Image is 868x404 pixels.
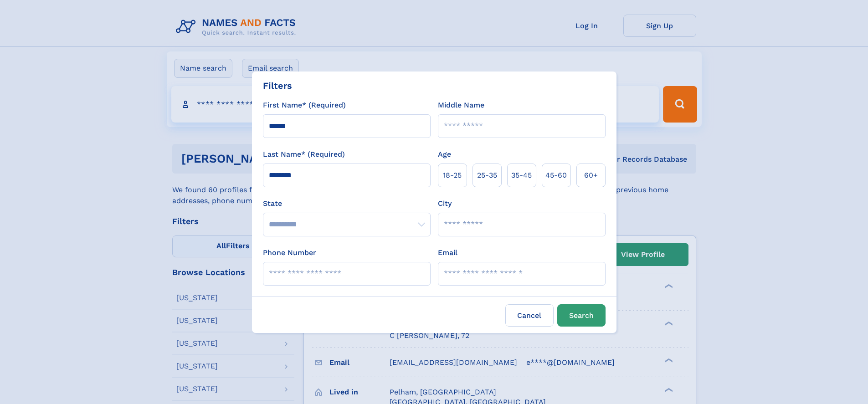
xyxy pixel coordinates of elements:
span: 45‑60 [545,170,567,181]
label: State [263,198,431,209]
span: 35‑45 [511,170,532,181]
div: Filters [263,79,292,92]
label: Email [438,247,457,258]
label: Cancel [505,304,554,327]
span: 25‑35 [477,170,497,181]
span: 60+ [584,170,598,181]
label: First Name* (Required) [263,100,346,111]
button: Search [557,304,606,327]
label: Age [438,149,451,160]
label: City [438,198,452,209]
label: Middle Name [438,100,484,111]
span: 18‑25 [443,170,462,181]
label: Last Name* (Required) [263,149,345,160]
label: Phone Number [263,247,316,258]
